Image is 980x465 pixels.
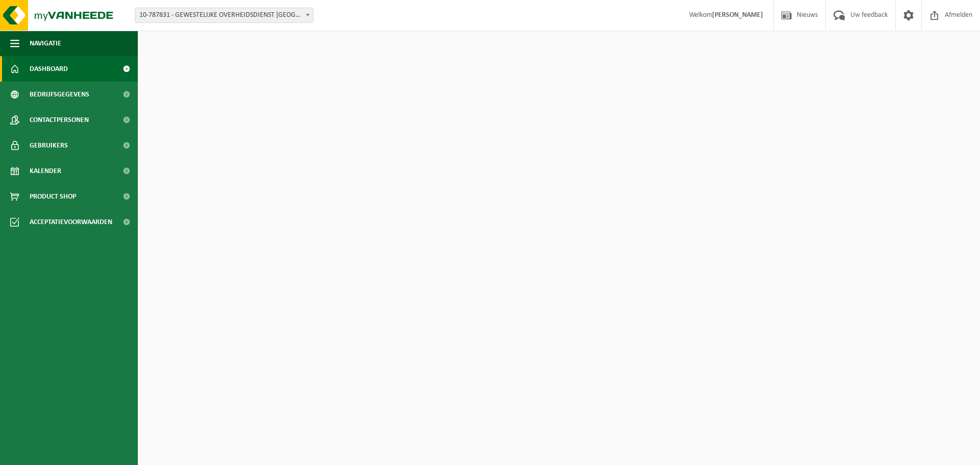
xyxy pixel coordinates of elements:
[30,31,61,56] span: Navigatie
[30,82,89,107] span: Bedrijfsgegevens
[135,8,313,22] span: 10-787831 - GEWESTELIJKE OVERHEIDSDIENST BRUSSEL (BRUCEFO) - ANDERLECHT
[30,107,89,133] span: Contactpersonen
[30,133,68,158] span: Gebruikers
[30,56,68,82] span: Dashboard
[30,209,112,235] span: Acceptatievoorwaarden
[30,158,61,184] span: Kalender
[30,184,76,209] span: Product Shop
[712,11,763,19] strong: [PERSON_NAME]
[135,8,313,23] span: 10-787831 - GEWESTELIJKE OVERHEIDSDIENST BRUSSEL (BRUCEFO) - ANDERLECHT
